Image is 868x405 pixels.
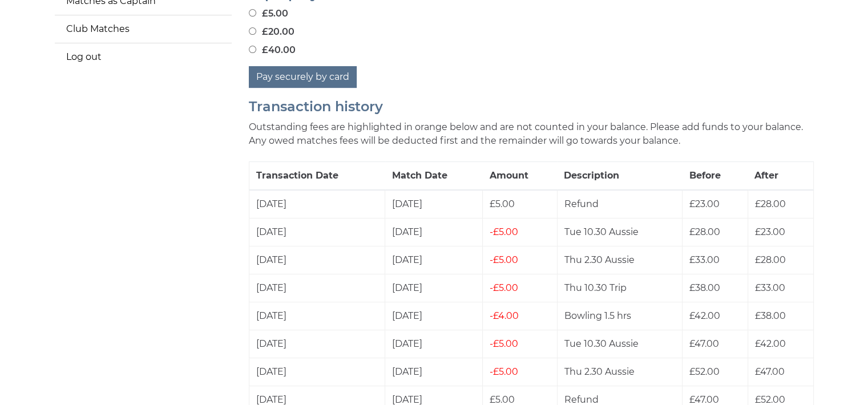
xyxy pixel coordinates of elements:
[249,99,814,114] h2: Transaction history
[55,43,232,71] a: Log out
[490,366,518,377] span: £5.00
[755,199,786,209] span: £28.00
[385,330,483,358] td: [DATE]
[755,310,786,321] span: £38.00
[490,282,518,293] span: £5.00
[385,246,483,274] td: [DATE]
[557,358,682,386] td: Thu 2.30 Aussie
[55,15,232,43] a: Club Matches
[249,7,288,21] label: £5.00
[249,43,296,57] label: £40.00
[557,302,682,330] td: Bowling 1.5 hrs
[483,161,557,190] th: Amount
[689,366,720,377] span: £52.00
[755,226,785,237] span: £23.00
[689,199,720,209] span: £23.00
[683,161,748,190] th: Before
[385,218,483,246] td: [DATE]
[249,27,256,35] input: £20.00
[385,190,483,218] td: [DATE]
[557,190,682,218] td: Refund
[557,330,682,358] td: Tue 10.30 Aussie
[249,66,357,88] button: Pay securely by card
[490,199,515,209] span: £5.00
[249,218,385,246] td: [DATE]
[748,161,813,190] th: After
[249,46,256,53] input: £40.00
[557,274,682,302] td: Thu 10.30 Trip
[557,161,682,190] th: Description
[249,358,385,386] td: [DATE]
[385,161,483,190] th: Match Date
[689,282,720,293] span: £38.00
[689,310,720,321] span: £42.00
[490,226,518,237] span: £5.00
[385,274,483,302] td: [DATE]
[249,25,294,39] label: £20.00
[385,358,483,386] td: [DATE]
[689,226,720,237] span: £28.00
[385,302,483,330] td: [DATE]
[249,9,256,17] input: £5.00
[249,246,385,274] td: [DATE]
[755,366,785,377] span: £47.00
[490,310,519,321] span: £4.00
[755,282,785,293] span: £33.00
[689,254,720,265] span: £33.00
[249,330,385,358] td: [DATE]
[490,338,518,349] span: £5.00
[755,254,786,265] span: £28.00
[689,338,719,349] span: £47.00
[557,246,682,274] td: Thu 2.30 Aussie
[490,254,518,265] span: £5.00
[249,190,385,218] td: [DATE]
[249,302,385,330] td: [DATE]
[689,394,719,405] span: £47.00
[249,274,385,302] td: [DATE]
[557,218,682,246] td: Tue 10.30 Aussie
[249,161,385,190] th: Transaction Date
[755,338,786,349] span: £42.00
[249,120,814,148] p: Outstanding fees are highlighted in orange below and are not counted in your balance. Please add ...
[490,394,515,405] span: £5.00
[755,394,785,405] span: £52.00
